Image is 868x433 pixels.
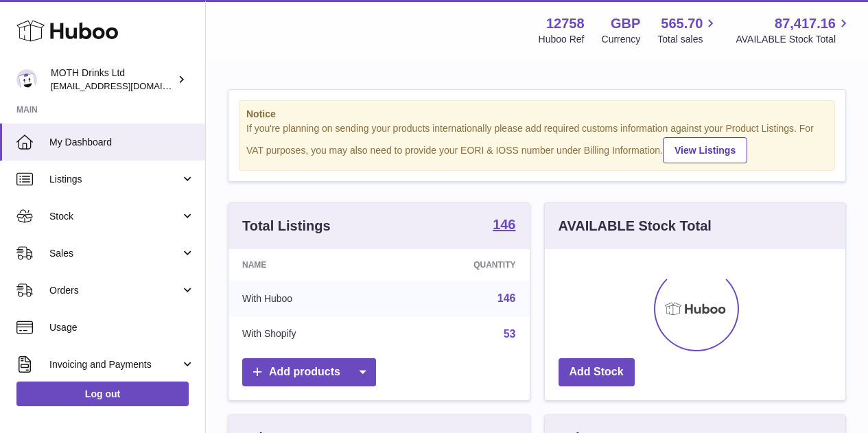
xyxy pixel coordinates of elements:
strong: GBP [611,14,640,33]
a: Add products [242,358,376,386]
a: View Listings [663,137,747,163]
a: 565.70 Total sales [657,14,718,46]
strong: Notice [246,108,828,121]
strong: 12758 [546,14,585,33]
h3: Total Listings [242,217,331,235]
span: [EMAIL_ADDRESS][DOMAIN_NAME] [51,80,202,91]
a: 87,417.16 AVAILABLE Stock Total [736,14,852,46]
span: 565.70 [661,14,703,33]
th: Name [228,249,390,281]
a: 53 [504,328,516,340]
span: Total sales [657,33,718,46]
img: orders@mothdrinks.com [16,69,37,90]
span: My Dashboard [49,136,195,149]
span: Orders [49,284,180,297]
span: Stock [49,210,180,223]
th: Quantity [390,249,529,281]
span: Invoicing and Payments [49,358,180,371]
td: With Huboo [228,281,390,316]
span: AVAILABLE Stock Total [736,33,852,46]
div: Huboo Ref [539,33,585,46]
a: Add Stock [559,358,635,386]
strong: 146 [493,218,515,231]
span: Listings [49,173,180,186]
div: If you're planning on sending your products internationally please add required customs informati... [246,122,828,163]
a: 146 [493,218,515,234]
td: With Shopify [228,316,390,352]
h3: AVAILABLE Stock Total [559,217,712,235]
span: Usage [49,321,195,334]
span: 87,417.16 [775,14,836,33]
div: MOTH Drinks Ltd [51,67,174,93]
div: Currency [602,33,641,46]
a: Log out [16,382,189,406]
a: 146 [497,292,516,304]
span: Sales [49,247,180,260]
